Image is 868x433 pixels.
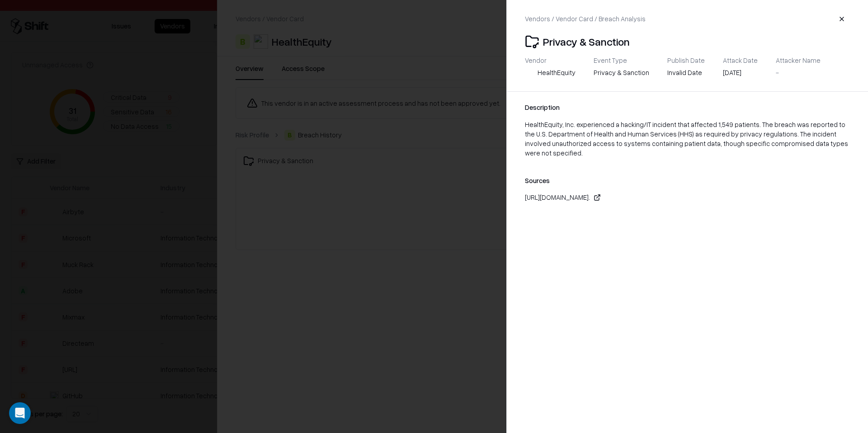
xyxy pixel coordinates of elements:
div: Event Type [594,56,649,64]
div: Attacker Name [776,56,821,64]
img: HealthEquity [525,68,534,77]
div: Sources [525,176,850,185]
div: Publish Date [667,56,705,64]
div: HealthEquity, Inc. experienced a hacking/IT incident that affected 1,549 patients. The breach was... [525,120,850,158]
a: [URL][DOMAIN_NAME]. [525,193,850,202]
div: Privacy & Sanction [594,68,649,80]
div: [DATE] [723,68,758,77]
div: Privacy & Sanction [525,34,850,49]
div: Attack Date [723,56,758,64]
div: Vendor [525,56,576,64]
div: HealthEquity [538,68,576,77]
div: Invalid Date [667,68,705,77]
div: Description [525,103,850,112]
div: [URL][DOMAIN_NAME]. [525,193,590,202]
div: - [776,68,821,77]
div: Vendors / Vendor Card / Breach Analysis [525,14,646,24]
